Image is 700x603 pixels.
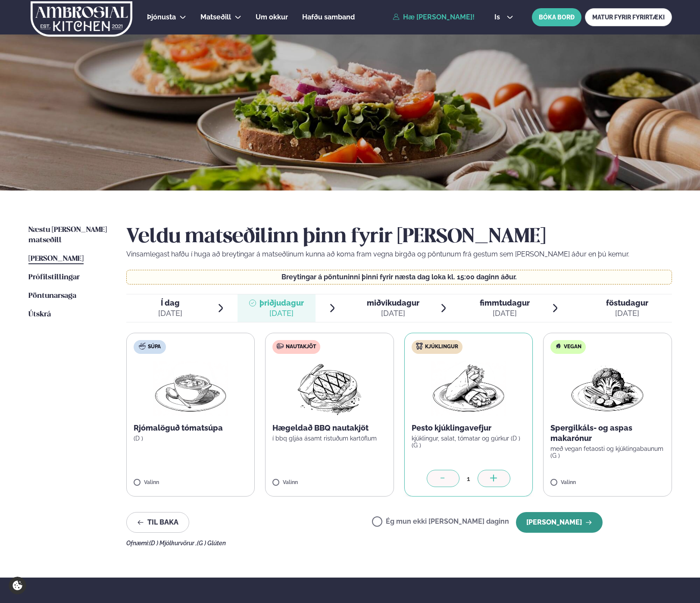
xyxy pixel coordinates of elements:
[480,308,530,319] div: [DATE]
[30,1,133,37] img: logo
[28,226,107,244] span: Næstu [PERSON_NAME] matseðill
[277,343,284,350] img: beef.svg
[487,14,520,21] button: is
[494,14,503,21] span: is
[585,8,672,26] a: MATUR FYRIR FYRIRTÆKI
[147,12,176,22] a: Þjónusta
[286,344,316,350] span: Nautakjöt
[564,344,581,350] span: Vegan
[126,540,672,547] div: Ofnæmi:
[28,225,109,246] a: Næstu [PERSON_NAME] matseðill
[569,361,645,416] img: Vegan.png
[302,13,355,21] span: Hafðu samband
[256,12,288,22] a: Um okkur
[153,361,228,416] img: Soup.png
[555,343,562,350] img: Vegan.svg
[9,577,26,594] a: Cookie settings
[291,361,368,416] img: Beef-Meat.png
[28,309,51,320] a: Útskrá
[550,445,665,459] p: með vegan fetaosti og kjúklingabaunum (G )
[126,249,672,259] p: Vinsamlegast hafðu í huga að breytingar á matseðlinum kunna að koma fram vegna birgða og pöntunum...
[28,272,80,283] a: Prófílstillingar
[606,298,648,307] span: föstudagur
[197,540,226,547] span: (G ) Glúten
[28,254,84,264] a: [PERSON_NAME]
[431,361,506,416] img: Wraps.png
[126,225,672,249] h2: Veldu matseðilinn þinn fyrir [PERSON_NAME]
[148,344,161,350] span: Súpa
[272,423,387,433] p: Hægeldað BBQ nautakjöt
[28,292,76,300] span: Pöntunarsaga
[272,435,387,442] p: í bbq gljáa ásamt ristuðum kartöflum
[425,344,458,350] span: Kjúklingur
[28,255,84,262] span: [PERSON_NAME]
[134,423,248,433] p: Rjómalöguð tómatsúpa
[149,540,197,547] span: (D ) Mjólkurvörur ,
[259,298,304,307] span: þriðjudagur
[158,308,182,319] div: [DATE]
[480,298,530,307] span: fimmtudagur
[412,435,526,449] p: kjúklingur, salat, tómatar og gúrkur (D ) (G )
[28,274,80,281] span: Prófílstillingar
[606,308,648,319] div: [DATE]
[367,298,419,307] span: miðvikudagur
[459,474,478,484] div: 1
[158,298,182,308] span: Í dag
[200,12,231,22] a: Matseðill
[134,435,248,442] p: (D )
[200,13,231,21] span: Matseðill
[550,423,665,444] p: Spergilkáls- og aspas makarónur
[516,512,603,533] button: [PERSON_NAME]
[259,308,304,319] div: [DATE]
[126,512,189,533] button: Til baka
[28,311,51,318] span: Útskrá
[302,12,355,22] a: Hafðu samband
[147,13,176,21] span: Þjónusta
[393,13,475,21] a: Hæ [PERSON_NAME]!
[412,423,526,433] p: Pesto kjúklingavefjur
[256,13,288,21] span: Um okkur
[135,274,663,281] p: Breytingar á pöntuninni þinni fyrir næsta dag loka kl. 15:00 daginn áður.
[532,8,581,26] button: BÓKA BORÐ
[139,343,146,350] img: soup.svg
[416,343,423,350] img: chicken.svg
[28,291,76,301] a: Pöntunarsaga
[367,308,419,319] div: [DATE]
